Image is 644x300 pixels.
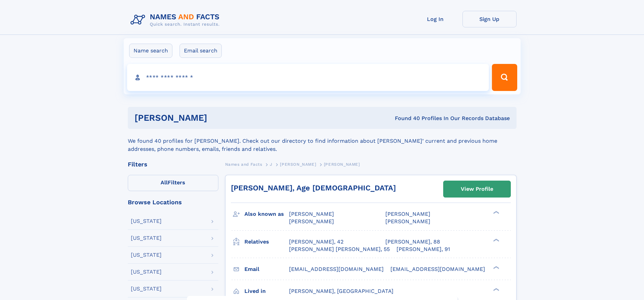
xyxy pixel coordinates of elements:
a: [PERSON_NAME], 42 [289,238,343,246]
h3: Relatives [244,236,289,248]
label: Email search [180,44,222,58]
div: [US_STATE] [131,252,162,258]
label: Name search [129,44,172,58]
span: [EMAIL_ADDRESS][DOMAIN_NAME] [289,266,384,272]
div: [US_STATE] [131,218,162,224]
a: [PERSON_NAME], 88 [385,238,440,246]
span: J [270,162,272,167]
span: [PERSON_NAME], [GEOGRAPHIC_DATA] [289,288,393,294]
a: [PERSON_NAME], Age [DEMOGRAPHIC_DATA] [231,184,396,192]
button: Search Button [492,64,517,91]
span: [PERSON_NAME] [385,211,430,217]
span: [PERSON_NAME] [385,218,430,225]
a: Names and Facts [225,160,262,168]
div: Filters [128,161,218,167]
div: ❯ [492,265,500,270]
h1: [PERSON_NAME] [135,114,301,122]
div: ❯ [492,287,500,292]
span: All [161,179,168,186]
a: View Profile [444,181,510,197]
div: [US_STATE] [131,269,162,275]
span: [EMAIL_ADDRESS][DOMAIN_NAME] [390,266,485,272]
span: [PERSON_NAME] [324,162,360,167]
a: [PERSON_NAME] [280,160,316,168]
div: Browse Locations [128,199,218,205]
a: Sign Up [462,11,517,27]
h3: Email [244,263,289,275]
span: [PERSON_NAME] [289,218,334,225]
img: Logo Names and Facts [128,11,225,29]
h3: Also known as [244,208,289,220]
div: [US_STATE] [131,235,162,241]
div: View Profile [461,181,493,197]
div: ❯ [492,238,500,242]
h3: Lived in [244,285,289,297]
div: ❯ [492,210,500,215]
a: Log In [408,11,462,27]
a: [PERSON_NAME] [PERSON_NAME], 55 [289,246,390,253]
a: [PERSON_NAME], 91 [397,246,450,253]
div: We found 40 profiles for [PERSON_NAME]. Check out our directory to find information about [PERSON... [128,129,517,153]
div: Found 40 Profiles In Our Records Database [301,115,510,122]
div: [US_STATE] [131,286,162,292]
input: search input [127,64,489,91]
span: [PERSON_NAME] [289,211,334,217]
label: Filters [128,175,218,191]
span: [PERSON_NAME] [280,162,316,167]
a: J [270,160,272,168]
